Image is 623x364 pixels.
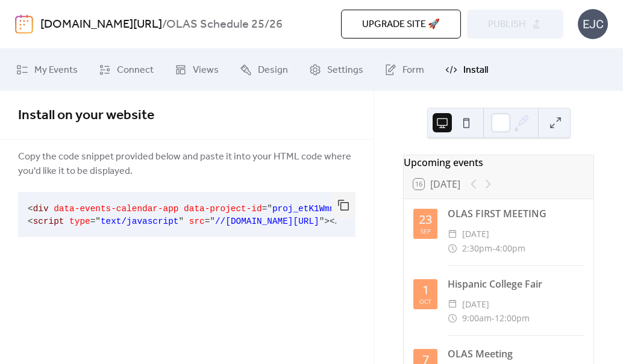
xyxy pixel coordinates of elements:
span: Design [258,63,288,78]
span: data-events-calendar-app [54,204,178,214]
span: " [178,217,184,226]
div: OLAS FIRST MEETING [448,206,584,221]
span: //[DOMAIN_NAME][URL] [215,217,319,226]
a: Connect [90,54,163,86]
span: text/javascript [101,217,179,226]
div: ​ [448,241,457,256]
a: Form [375,54,433,86]
div: 23 [419,214,432,226]
span: [DATE] [462,227,489,241]
span: < [28,204,33,214]
span: 4:00pm [495,241,525,256]
span: " [95,217,101,226]
span: data-project-id [184,204,262,214]
span: Connect [117,63,154,78]
span: = [90,217,96,226]
span: div [33,204,49,214]
span: " [319,217,325,226]
span: Form [402,63,424,78]
span: Upgrade site 🚀 [362,17,440,32]
a: Settings [300,54,372,86]
a: Install [436,54,497,86]
b: OLAS Schedule 25/26 [166,13,283,36]
a: [DOMAIN_NAME][URL] [40,13,162,36]
span: [DATE] [462,297,489,312]
span: Copy the code snippet provided below and paste it into your HTML code where you'd like it to be d... [18,150,355,179]
div: OLAS Meeting [448,347,584,361]
span: < [28,217,33,226]
span: = [262,204,268,214]
span: " [210,217,215,226]
button: Upgrade site 🚀 [341,10,461,39]
a: Design [231,54,297,86]
a: Views [166,54,228,86]
span: My Events [34,63,78,78]
span: proj_etK1WmnOl8iJNwCOUJ713 [272,204,408,214]
span: 9:00am [462,311,492,325]
span: 12:00pm [495,311,530,325]
div: ​ [448,297,457,312]
span: type [69,217,90,226]
div: Sep [421,228,431,234]
span: script [33,217,64,226]
span: - [492,241,495,256]
span: - [492,311,495,325]
span: </ [330,217,340,226]
span: > [324,217,330,226]
span: 2:30pm [462,241,492,256]
span: Settings [327,63,363,78]
div: EJC [578,9,608,39]
b: / [162,13,166,36]
div: 1 [422,284,429,296]
div: ​ [448,311,457,325]
span: src [189,217,205,226]
div: Upcoming events [404,155,593,170]
a: My Events [7,54,87,86]
div: Oct [419,298,431,304]
span: Install on your website [18,102,154,129]
div: Hispanic College Fair [448,277,584,291]
img: logo [15,14,33,34]
span: Install [463,63,488,78]
span: Views [193,63,219,78]
span: = [205,217,210,226]
span: " [267,204,272,214]
div: ​ [448,227,457,241]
